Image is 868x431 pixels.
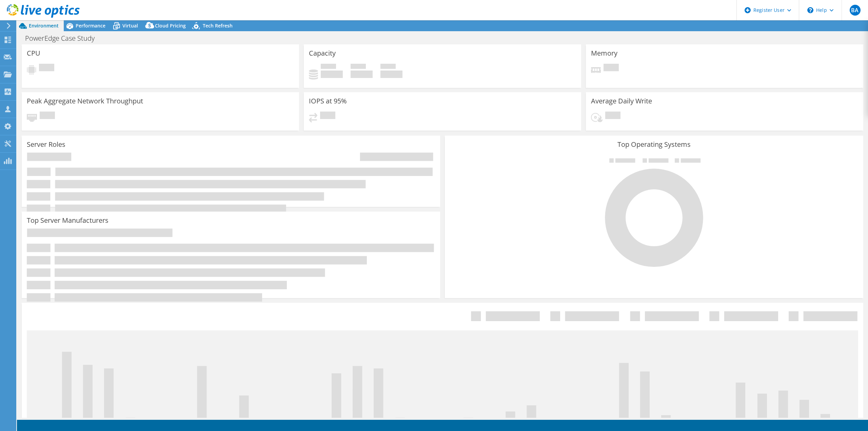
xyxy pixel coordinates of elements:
svg: \n [807,7,813,13]
h3: Capacity [309,50,336,57]
h3: Average Daily Write [591,97,652,105]
h4: 0 GiB [321,71,343,78]
span: Pending [604,64,619,73]
span: Pending [320,112,335,121]
span: Pending [605,112,620,121]
h3: Peak Aggregate Network Throughput [27,97,143,105]
span: Tech Refresh [203,22,233,29]
span: BA [850,5,861,16]
h1: PowerEdge Case Study [22,35,105,42]
h4: 0 GiB [380,71,402,78]
span: Used [321,64,336,71]
span: Performance [76,22,105,29]
span: Virtual [122,22,138,29]
span: Cloud Pricing [155,22,186,29]
h3: Memory [591,50,617,57]
span: Total [380,64,396,71]
h3: CPU [27,50,40,57]
h3: Top Server Manufacturers [27,217,108,224]
h3: Server Roles [27,141,65,148]
span: Environment [29,22,59,29]
span: Free [351,64,366,71]
h4: 0 GiB [351,71,373,78]
span: Pending [39,64,54,73]
span: Pending [40,112,55,121]
h3: Top Operating Systems [450,141,858,148]
h3: IOPS at 95% [309,97,347,105]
